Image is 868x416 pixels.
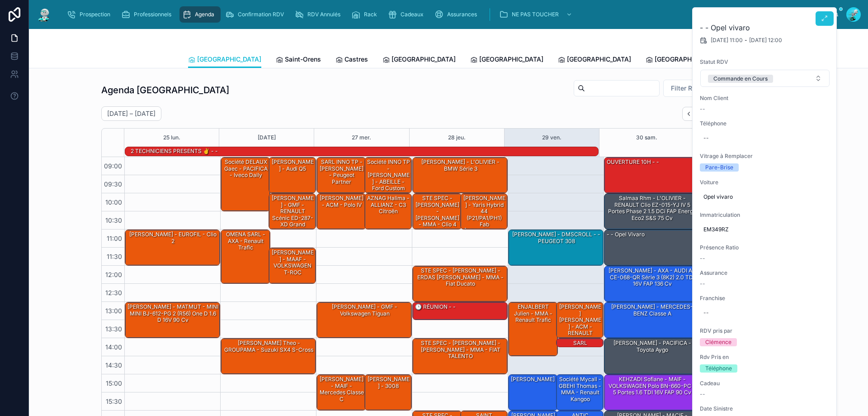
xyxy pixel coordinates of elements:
div: [PERSON_NAME] - GMF - RENAULT Scénic ED-287-XD Grand Scénic III Phase 2 1.6 dCi FAP eco2 S&S 131 cv [270,194,316,248]
span: -- [700,105,705,113]
div: AZNAG Halima - ALLIANZ - C3 Citroën [366,194,411,215]
a: [GEOGRAPHIC_DATA] [558,51,631,69]
span: [GEOGRAPHIC_DATA] [567,55,631,64]
a: Rack [349,6,383,23]
span: 12:30 [103,289,124,296]
div: [PERSON_NAME] Theo - GROUPAMA - Suzuki SX4 S-cross [221,339,316,374]
button: 28 jeu. [448,129,466,147]
div: ENJALBERT Julien - MMA - renault trafic [509,302,557,356]
span: Opel vivaro [703,193,826,201]
div: 🕒 RÉUNION - - [414,303,457,311]
span: RDV Annulés [307,11,340,18]
div: ENJALBERT Julien - MMA - renault trafic [510,303,557,324]
div: [PERSON_NAME] - 3008 [365,375,412,410]
div: 🕒 RÉUNION - - [413,302,507,320]
a: [GEOGRAPHIC_DATA] [382,51,456,69]
div: SARL FOUCAULT - ACM - Opel Astra [557,339,604,348]
div: Pare-Brise [705,163,733,172]
span: Téléphone [700,120,830,127]
div: [PERSON_NAME] [PERSON_NAME] - ACM - RENAULT MASTER [557,302,604,338]
div: OUVERTURE 10H - - [606,158,660,166]
div: Téléphone [705,364,732,373]
span: 14:30 [103,361,124,369]
div: OMENA SARL - AXA - Renault trafic [221,230,270,283]
a: Saint-Orens [276,51,321,69]
div: Société Mycall - GBEHI Thomas - MMA - renault kangoo [557,375,604,410]
div: Commande en Cours [713,75,768,83]
span: Vitrage à Remplacer [700,153,830,160]
span: Prospection [80,11,110,18]
div: STE SPEC - [PERSON_NAME] - [PERSON_NAME] - MMA - FIAT TALENTO [414,339,507,360]
div: [PERSON_NAME] - MAAF - VOLKSWAGEN T-ROC [269,248,316,283]
div: scrollable content [60,5,832,24]
span: Nom Client [700,95,830,102]
div: 2 TECHNICIENS PRESENTS ✌️ - - [130,147,219,155]
span: -- [700,255,705,262]
h2: [DATE] – [DATE] [107,109,156,118]
span: 13:00 [103,307,124,315]
div: [PERSON_NAME] - PACIFICA - Toyota aygo [604,339,699,374]
span: 09:30 [102,180,124,188]
h2: - - Opel vivaro [700,22,830,33]
div: [PERSON_NAME] - Yaris Hybrid 44 (P21/PA1/PH1) Fab [GEOGRAPHIC_DATA] 1.5 VVTI 12V 116 HSD Hybrid E... [462,194,507,261]
div: Salmaa Rhm - L'OLIVIER - RENAULT Clio EZ-015-YJ IV 5 Portes Phase 2 1.5 dCi FAP Energy eco2 S&S 7... [604,194,699,229]
h1: Agenda [GEOGRAPHIC_DATA] [101,84,229,96]
a: NE PAS TOUCHER [496,6,577,23]
a: Cadeaux [385,6,430,23]
div: - - Opel vivaro [604,230,699,265]
div: Société DELAUX Gaec - PACIFICA - iveco daily [221,158,270,211]
a: Castres [335,51,368,69]
div: [PERSON_NAME] - MATMUT - MINI MINI BJ-612-PG 2 (R56) One D 1.6 D 16V 90 cv [127,303,219,324]
div: [PERSON_NAME] [PERSON_NAME] - ACM - RENAULT MASTER [558,303,603,344]
div: [PERSON_NAME] - MERCEDES-BENZ Classe A [606,303,698,318]
span: RDV pris par [700,327,830,335]
a: [GEOGRAPHIC_DATA] [470,51,543,69]
span: 12:00 [103,271,124,278]
span: Immatriculation [700,211,830,219]
button: Back [682,107,695,121]
span: 13:30 [103,325,124,333]
span: - [745,37,747,44]
div: [PERSON_NAME] - MATMUT - MINI MINI BJ-612-PG 2 (R56) One D 1.6 D 16V 90 cv [125,302,220,338]
span: Confirmation RDV [238,11,284,18]
div: SARL INNO TP - [PERSON_NAME] - Peugeot partner [318,158,365,186]
span: Rack [364,11,377,18]
a: [GEOGRAPHIC_DATA] [646,51,719,69]
div: [PERSON_NAME] - MERCEDES-BENZ Classe A [604,302,699,338]
div: - - Opel vivaro [606,230,646,239]
div: Salmaa Rhm - L'OLIVIER - RENAULT Clio EZ-015-YJ IV 5 Portes Phase 2 1.5 dCi FAP Energy eco2 S&S 7... [606,194,698,222]
div: [PERSON_NAME] - EUROFIL - clio 2 [127,230,219,245]
span: Professionnels [134,11,171,18]
a: [GEOGRAPHIC_DATA] [188,51,261,68]
span: [DATE] 12:00 [749,37,782,44]
span: 15:30 [104,397,124,405]
a: Assurances [432,6,483,23]
div: [PERSON_NAME] - L'OLIVIER - BMW Série 3 [413,158,507,193]
div: [DATE] [258,129,276,147]
div: [PERSON_NAME] - 3008 [366,375,411,390]
span: Date Sinistre [700,405,830,412]
button: 25 lun. [163,129,180,147]
button: 29 ven. [542,129,561,147]
span: [GEOGRAPHIC_DATA] [392,55,456,64]
a: RDV Annulés [292,6,347,23]
span: Rdv Pris en [700,354,830,361]
span: 11:30 [104,253,124,260]
div: [PERSON_NAME] - Audi Q5 [270,158,316,173]
div: -- [703,134,709,142]
div: [PERSON_NAME] - MAIF - Mercedes classe C [318,375,365,403]
div: 2 TECHNICIENS PRESENTS ✌️ - - [130,147,219,156]
div: [PERSON_NAME] - ACM - polo IV [317,194,366,229]
span: Assurance [700,269,830,277]
div: -- [703,309,709,316]
div: STE SPEC - [PERSON_NAME] - ERDAS [PERSON_NAME] - MMA - fiat ducato [413,266,507,301]
div: [PERSON_NAME] [510,375,556,383]
button: 27 mer. [352,129,371,147]
div: Clémence [705,338,731,346]
button: 30 sam. [636,129,657,147]
div: [PERSON_NAME] - L'OLIVIER - BMW Série 3 [414,158,507,173]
